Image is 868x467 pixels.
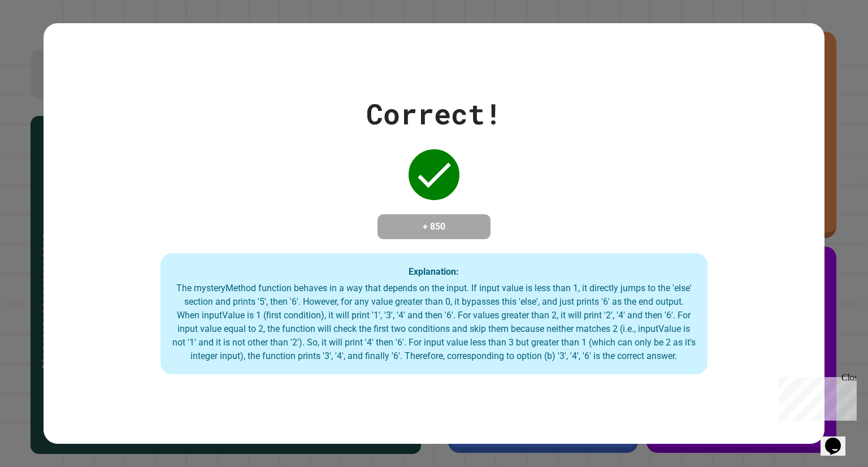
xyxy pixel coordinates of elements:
div: The mysteryMethod function behaves in a way that depends on the input. If input value is less tha... [172,282,696,363]
iframe: chat widget [821,422,857,456]
strong: Explanation: [409,266,459,277]
div: Chat with us now!Close [5,5,78,72]
div: Correct! [366,93,502,135]
iframe: chat widget [774,373,857,421]
h4: + 850 [389,220,479,233]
